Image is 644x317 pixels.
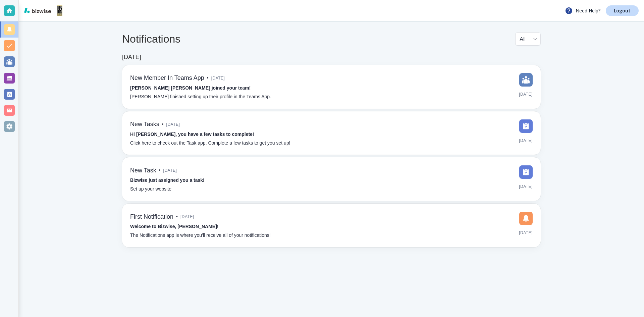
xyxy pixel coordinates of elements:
[166,119,180,129] span: [DATE]
[180,212,194,222] span: [DATE]
[519,165,533,179] img: DashboardSidebarTasks.svg
[519,228,533,238] span: [DATE]
[565,7,600,15] p: Need Help?
[519,89,533,99] span: [DATE]
[130,85,251,91] strong: [PERSON_NAME] [PERSON_NAME] joined your team!
[207,74,209,82] p: •
[162,121,164,128] p: •
[122,65,541,109] a: New Member In Teams App•[DATE][PERSON_NAME] [PERSON_NAME] joined your team![PERSON_NAME] finished...
[130,213,173,221] h6: First Notification
[130,167,156,174] h6: New Task
[130,177,205,183] strong: Bizwise just assigned you a task!
[159,167,161,174] p: •
[130,74,204,82] h6: New Member In Teams App
[519,136,533,146] span: [DATE]
[122,157,541,201] a: New Task•[DATE]Bizwise just assigned you a task!Set up your website[DATE]
[24,8,51,13] img: bizwise
[176,213,178,220] p: •
[130,93,271,101] p: [PERSON_NAME] finished setting up their profile in the Teams App.
[130,232,271,239] p: The Notifications app is where you’ll receive all of your notifications!
[122,111,541,155] a: New Tasks•[DATE]Hi [PERSON_NAME], you have a few tasks to complete!Click here to check out the Ta...
[163,165,177,175] span: [DATE]
[519,212,533,225] img: DashboardSidebarNotification.svg
[122,33,180,45] h4: Notifications
[614,8,631,13] p: Logout
[130,140,290,147] p: Click here to check out the Task app. Complete a few tasks to get you set up!
[211,73,225,83] span: [DATE]
[122,204,541,247] a: First Notification•[DATE]Welcome to Bizwise, [PERSON_NAME]!The Notifications app is where you’ll ...
[519,73,533,87] img: DashboardSidebarTeams.svg
[519,181,533,192] span: [DATE]
[130,186,171,193] p: Set up your website
[606,5,639,16] a: Logout
[130,131,254,137] strong: Hi [PERSON_NAME], you have a few tasks to complete!
[519,119,533,133] img: DashboardSidebarTasks.svg
[122,54,141,61] h6: [DATE]
[130,121,159,128] h6: New Tasks
[57,5,62,16] img: R S Herder Corporation
[520,33,536,45] div: All
[130,224,218,229] strong: Welcome to Bizwise, [PERSON_NAME]!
